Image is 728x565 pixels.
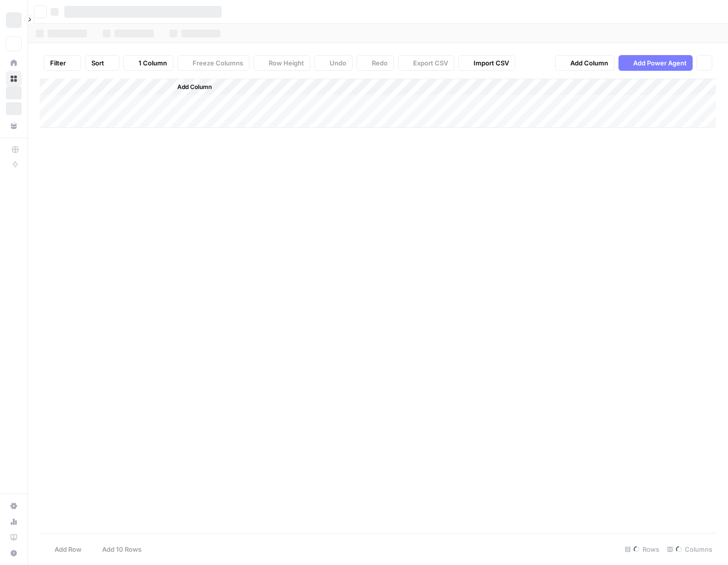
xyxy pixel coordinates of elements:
[314,55,353,71] button: Undo
[123,55,173,71] button: 1 Column
[253,55,310,71] button: Row Height
[618,55,693,71] button: Add Power Agent
[177,55,250,71] button: Freeze Columns
[6,498,22,514] a: Settings
[570,58,608,68] span: Add Column
[91,58,104,68] span: Sort
[102,544,141,554] span: Add 10 Rows
[398,55,454,71] button: Export CSV
[663,541,716,557] div: Columns
[6,55,22,71] a: Home
[633,58,687,68] span: Add Power Agent
[85,55,119,71] button: Sort
[372,58,388,68] span: Redo
[6,118,22,134] a: Your Data
[413,58,448,68] span: Export CSV
[177,83,212,91] span: Add Column
[139,58,167,68] span: 1 Column
[55,544,82,554] span: Add Row
[50,58,66,68] span: Filter
[357,55,394,71] button: Redo
[44,55,81,71] button: Filter
[40,541,87,557] button: Add Row
[555,55,615,71] button: Add Column
[87,541,147,557] button: Add 10 Rows
[621,541,663,557] div: Rows
[165,81,216,93] button: Add Column
[193,58,243,68] span: Freeze Columns
[6,71,22,87] a: Browse
[474,58,509,68] span: Import CSV
[6,530,22,545] a: Learning Hub
[330,58,346,68] span: Undo
[6,545,22,561] button: Help + Support
[6,514,22,530] a: Usage
[458,55,515,71] button: Import CSV
[269,58,304,68] span: Row Height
